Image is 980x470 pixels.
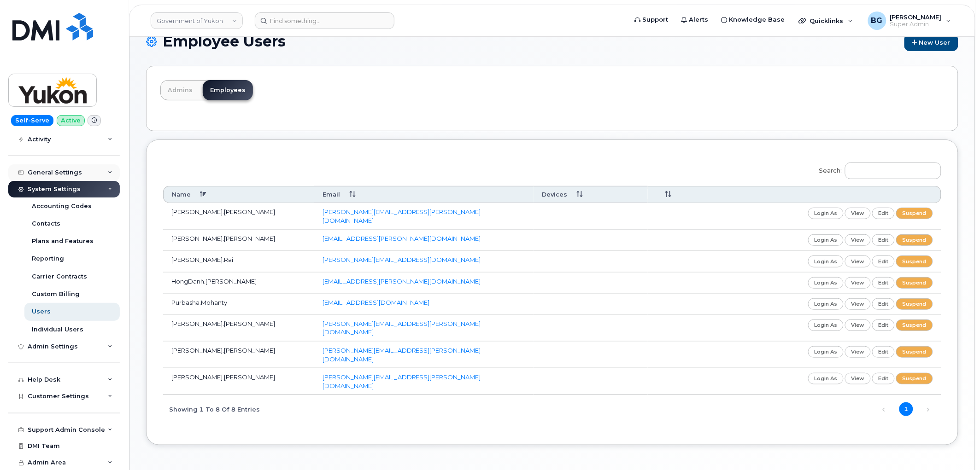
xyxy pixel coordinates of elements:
a: Next [921,403,935,417]
div: Showing 1 to 8 of 8 entries [163,401,260,417]
th: Devices: activate to sort column ascending [534,186,648,203]
a: login as [808,319,844,331]
th: : activate to sort column ascending [648,186,941,203]
a: Government of Yukon [151,12,243,29]
input: Find something... [255,12,394,29]
span: Super Admin [890,21,942,28]
a: suspend [896,234,933,246]
a: login as [808,255,844,267]
td: [PERSON_NAME].[PERSON_NAME] [163,230,314,251]
th: Email: activate to sort column ascending [314,186,534,203]
a: Previous [877,403,891,417]
a: Knowledge Base [715,11,792,29]
span: Knowledge Base [729,15,785,24]
td: HongDanh.[PERSON_NAME] [163,273,314,294]
a: edit [872,208,895,219]
a: edit [872,298,895,310]
a: login as [808,346,844,358]
span: Quicklinks [810,17,844,24]
a: view [845,319,871,331]
td: [PERSON_NAME].[PERSON_NAME] [163,342,314,368]
a: view [845,277,871,289]
h1: Employee Users [146,33,958,51]
a: [PERSON_NAME][EMAIL_ADDRESS][DOMAIN_NAME] [323,256,481,263]
a: login as [808,234,844,246]
a: Admins [160,80,200,100]
a: [EMAIL_ADDRESS][PERSON_NAME][DOMAIN_NAME] [323,235,481,242]
span: [PERSON_NAME] [890,13,942,21]
a: suspend [896,208,933,219]
a: Support [628,11,675,29]
a: 1 [899,402,913,416]
a: suspend [896,277,933,289]
span: BG [871,15,883,26]
td: [PERSON_NAME].[PERSON_NAME] [163,368,314,395]
a: login as [808,277,844,289]
a: edit [872,373,895,384]
a: edit [872,255,895,267]
span: Alerts [689,15,709,24]
a: suspend [896,373,933,384]
a: New User [904,34,958,51]
label: Search: [813,157,941,182]
a: view [845,234,871,246]
a: edit [872,277,895,289]
td: [PERSON_NAME].[PERSON_NAME] [163,315,314,342]
div: Bill Geary [862,12,958,30]
a: suspend [896,346,933,358]
a: suspend [896,298,933,310]
span: Support [643,15,669,24]
a: suspend [896,319,933,331]
a: view [845,346,871,358]
a: [EMAIL_ADDRESS][DOMAIN_NAME] [323,299,430,306]
td: Purbasha.Mohanty [163,294,314,315]
a: [PERSON_NAME][EMAIL_ADDRESS][PERSON_NAME][DOMAIN_NAME] [323,320,481,336]
th: Name: activate to sort column descending [163,186,314,203]
a: [PERSON_NAME][EMAIL_ADDRESS][PERSON_NAME][DOMAIN_NAME] [323,373,481,389]
td: [PERSON_NAME].Rai [163,251,314,272]
a: [EMAIL_ADDRESS][PERSON_NAME][DOMAIN_NAME] [323,278,481,285]
a: login as [808,373,844,384]
a: suspend [896,255,933,267]
div: Quicklinks [792,12,860,30]
a: login as [808,298,844,310]
a: Alerts [675,11,715,29]
a: [PERSON_NAME][EMAIL_ADDRESS][PERSON_NAME][DOMAIN_NAME] [323,347,481,363]
a: edit [872,319,895,331]
input: Search: [845,162,941,179]
a: view [845,373,871,384]
a: view [845,255,871,267]
a: view [845,208,871,219]
a: [PERSON_NAME][EMAIL_ADDRESS][PERSON_NAME][DOMAIN_NAME] [323,208,481,224]
a: edit [872,234,895,246]
a: login as [808,208,844,219]
a: view [845,298,871,310]
a: Employees [203,80,253,100]
td: [PERSON_NAME].[PERSON_NAME] [163,203,314,230]
a: edit [872,346,895,358]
